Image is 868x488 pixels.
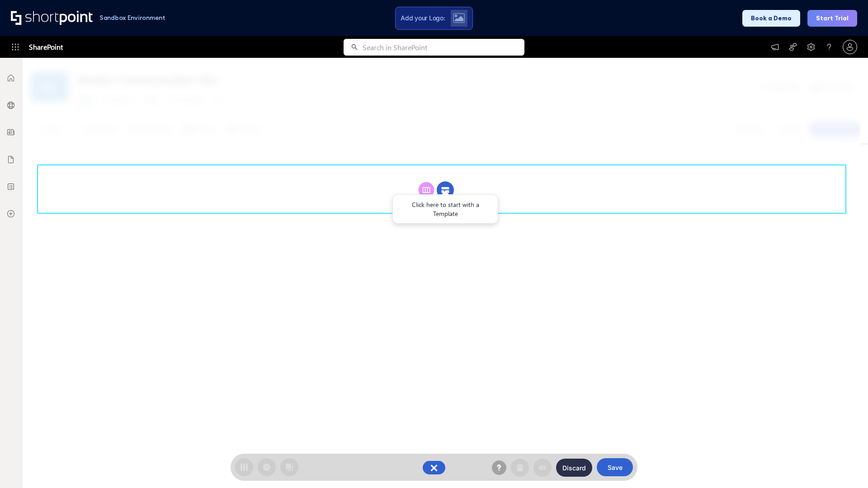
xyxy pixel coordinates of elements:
[99,15,165,20] h1: Sandbox Environment
[363,39,524,56] input: Search in SharePoint
[556,459,592,477] button: Discard
[401,14,445,22] span: Add your Logo:
[597,458,633,476] button: Save
[742,10,800,27] button: Book a Demo
[807,10,857,27] button: Start Trial
[29,36,63,58] span: SharePoint
[823,445,868,488] iframe: Chat Widget
[453,13,465,23] img: Upload logo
